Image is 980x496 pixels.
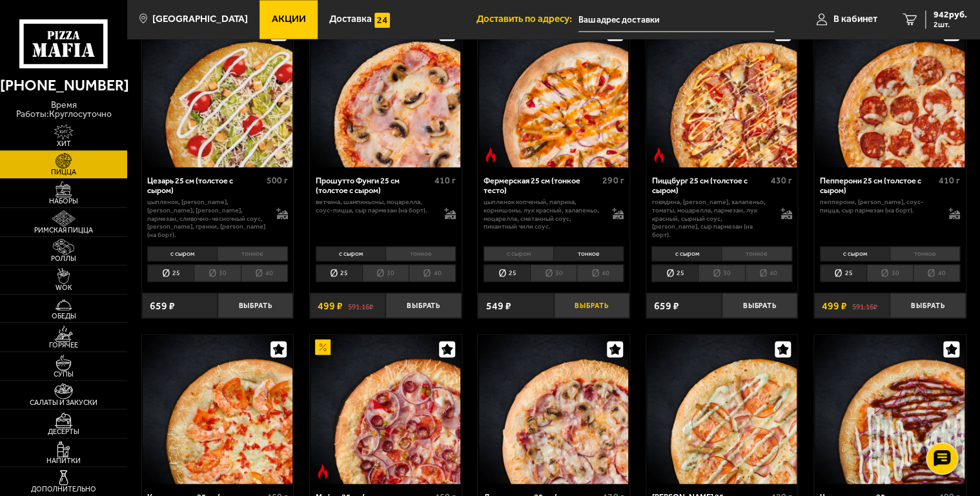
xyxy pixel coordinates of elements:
li: с сыром [316,246,385,261]
li: 30 [194,264,240,282]
a: АкционныйПепперони 25 см (толстое с сыром) [814,18,966,168]
button: Выбрать [385,293,461,318]
li: 40 [577,264,624,282]
li: 40 [241,264,288,282]
li: 25 [820,264,866,282]
span: 499 ₽ [318,300,343,311]
a: АкционныйОстрое блюдоМафия 25 см (толстое с сыром) [310,335,462,484]
button: Выбрать [890,293,965,318]
li: 30 [866,264,913,282]
p: ветчина, шампиньоны, моцарелла, соус-пицца, сыр пармезан (на борт). [316,198,434,214]
img: Острое блюдо [315,464,331,479]
img: 15daf4d41897b9f0e9f617042186c801.svg [374,12,390,28]
img: Акционный [315,339,331,355]
li: 25 [651,264,698,282]
li: 40 [409,264,456,282]
span: [GEOGRAPHIC_DATA] [152,14,248,24]
li: 30 [698,264,744,282]
button: Выбрать [554,293,629,318]
li: тонкое [890,246,960,261]
div: Прошутто Фунги 25 см (толстое с сыром) [316,175,431,194]
a: Чикен Ранч 25 см (толстое с сыром) [646,335,798,484]
span: В кабинет [833,14,877,24]
span: 499 ₽ [822,300,847,311]
a: Острое блюдоПиццбург 25 см (толстое с сыром) [646,18,798,168]
img: Королевская 25 см (толстое с сыром) [143,335,292,484]
li: 25 [316,264,362,282]
li: тонкое [385,246,456,261]
a: Деревенская 25 см (толстое с сыром) [478,335,629,484]
p: цыпленок копченый, паприка, корнишоны, лук красный, халапеньо, моцарелла, сметанный соус, пикантн... [484,198,602,231]
input: Ваш адрес доставки [578,8,775,32]
span: Акции [272,14,306,24]
span: 430 г [771,174,792,185]
li: с сыром [484,246,553,261]
li: тонкое [553,246,624,261]
s: 591.16 ₽ [852,300,877,311]
span: 410 г [434,174,456,185]
span: 2 шт. [934,21,967,28]
img: Фермерская 25 см (тонкое тесто) [479,18,629,168]
li: тонкое [217,246,287,261]
img: Пиццбург 25 см (толстое с сыром) [647,18,797,168]
span: 290 г [602,174,624,185]
p: говядина, [PERSON_NAME], халапеньо, томаты, моцарелла, пармезан, лук красный, сырный соус, [PERSO... [651,198,770,238]
div: Пиццбург 25 см (толстое с сыром) [651,175,767,194]
a: Острое блюдоФермерская 25 см (тонкое тесто) [478,18,629,168]
span: 410 г [939,174,960,185]
span: 659 ₽ [150,300,175,311]
li: 30 [362,264,409,282]
span: Придорожная аллея, 9к1 [578,8,775,32]
img: Цезарь 25 см (толстое с сыром) [143,18,292,168]
img: Чикен Ранч 25 см (толстое с сыром) [647,335,797,484]
li: с сыром [651,246,721,261]
p: цыпленок, [PERSON_NAME], [PERSON_NAME], [PERSON_NAME], пармезан, сливочно-чесночный соус, [PERSON... [147,198,265,238]
li: тонкое [721,246,791,261]
a: АкционныйПрошутто Фунги 25 см (толстое с сыром) [310,18,462,168]
div: Цезарь 25 см (толстое с сыром) [147,175,263,194]
img: Прошутто Фунги 25 см (толстое с сыром) [311,18,460,168]
img: Пепперони 25 см (толстое с сыром) [815,18,965,168]
li: 25 [484,264,530,282]
img: Деревенская 25 см (толстое с сыром) [479,335,629,484]
span: 659 ₽ [654,300,679,311]
li: 30 [530,264,577,282]
img: Острое блюдо [651,147,667,163]
s: 591.16 ₽ [348,300,373,311]
span: 500 г [267,174,288,185]
button: Выбрать [218,293,293,318]
li: с сыром [147,246,217,261]
li: 40 [745,264,792,282]
a: Четыре сезона 25 см (толстое с сыром) [814,335,966,484]
li: 40 [913,264,960,282]
span: Доставка [329,14,372,24]
span: 942 руб. [934,10,967,19]
button: Выбрать [722,293,797,318]
a: Цезарь 25 см (толстое с сыром) [142,18,294,168]
li: 25 [147,264,194,282]
p: пепперони, [PERSON_NAME], соус-пицца, сыр пармезан (на борт). [820,198,938,214]
li: с сыром [820,246,890,261]
div: Фермерская 25 см (тонкое тесто) [484,175,599,194]
a: Королевская 25 см (толстое с сыром) [142,335,294,484]
img: Мафия 25 см (толстое с сыром) [311,335,460,484]
div: Пепперони 25 см (толстое с сыром) [820,175,935,194]
img: Острое блюдо [483,147,498,163]
img: Четыре сезона 25 см (толстое с сыром) [815,335,965,484]
span: 549 ₽ [485,300,511,311]
span: Доставить по адресу: [476,14,578,24]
